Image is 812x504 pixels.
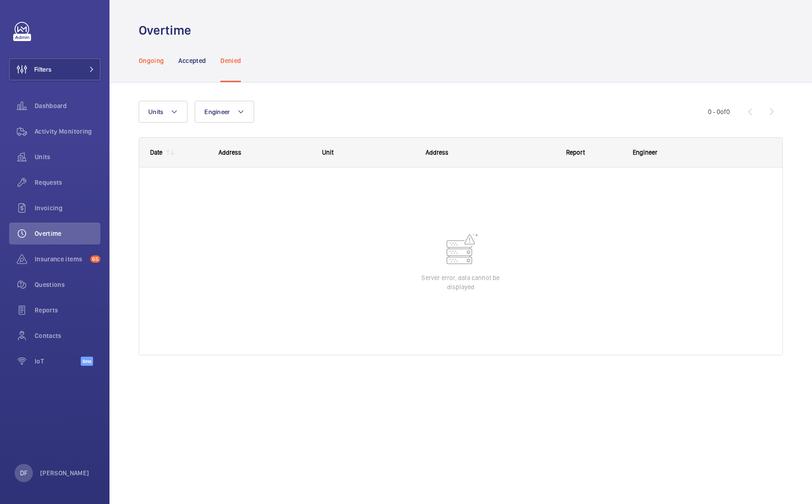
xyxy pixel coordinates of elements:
[426,149,448,156] span: Address
[35,229,100,238] span: Overtime
[35,178,100,187] span: Requests
[178,56,206,65] p: Accepted
[90,255,100,263] span: 65
[35,306,100,315] span: Reports
[195,101,254,123] button: Engineer
[35,357,81,366] span: IoT
[40,468,89,478] p: [PERSON_NAME]
[139,56,164,65] p: Ongoing
[35,152,100,161] span: Units
[35,203,100,213] span: Invoicing
[220,56,241,65] p: Denied
[35,280,100,289] span: Questions
[20,468,27,478] p: DF
[35,331,100,340] span: Contacts
[35,101,100,110] span: Dashboard
[35,127,100,136] span: Activity Monitoring
[81,357,93,366] span: Beta
[34,65,52,74] span: Filters
[720,108,726,115] span: of
[35,255,87,264] span: Insurance items
[566,149,585,156] span: Report
[148,108,163,115] span: Units
[139,101,187,123] button: Units
[204,108,230,115] span: Engineer
[219,149,241,156] span: Address
[322,149,333,156] span: Unit
[139,22,197,39] h1: Overtime
[150,149,162,156] div: Date
[708,109,730,115] span: 0 - 0 0
[9,58,100,80] button: Filters
[633,149,657,156] span: Engineer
